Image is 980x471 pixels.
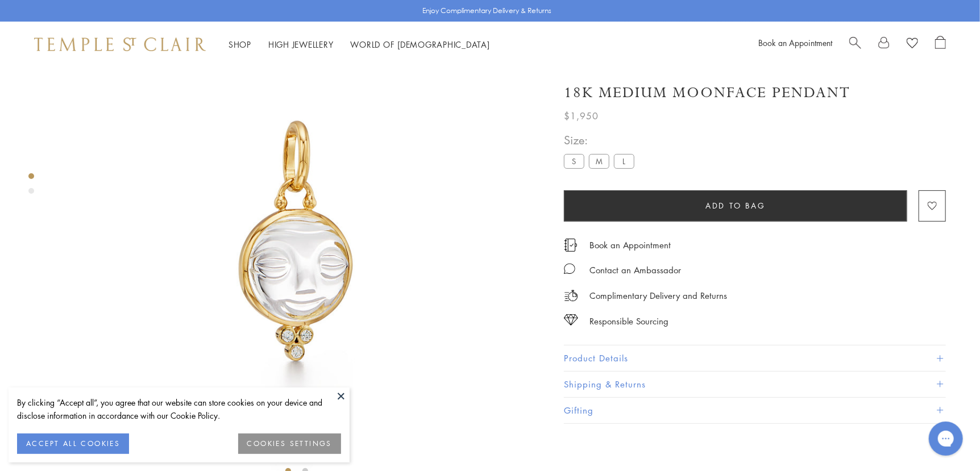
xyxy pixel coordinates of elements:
[238,434,341,454] button: COOKIES SETTINGS
[589,263,681,277] div: Contact an Ambassador
[564,289,578,303] img: icon_delivery.svg
[34,37,206,51] img: Temple St. Clair
[351,39,490,50] a: World of [DEMOGRAPHIC_DATA]World of [DEMOGRAPHIC_DATA]
[564,190,907,222] button: Add to bag
[907,36,918,53] a: View Wishlist
[758,37,832,48] a: Book an Appointment
[564,398,946,423] button: Gifting
[564,109,599,123] span: $1,950
[935,36,946,53] a: Open Shopping Bag
[268,39,334,50] a: High JewelleryHigh Jewellery
[614,154,634,168] label: L
[564,263,575,274] img: MessageIcon-01_2.svg
[564,131,639,149] span: Size:
[229,37,490,52] nav: Main navigation
[564,83,850,103] h1: 18K Medium Moonface Pendant
[17,434,129,454] button: ACCEPT ALL COOKIES
[564,372,946,397] button: Shipping & Returns
[923,418,969,460] iframe: Gorgias live chat messenger
[564,345,946,371] button: Product Details
[564,154,584,168] label: S
[423,5,552,16] p: Enjoy Complimentary Delivery & Returns
[706,199,766,212] span: Add to bag
[28,170,34,203] div: Product gallery navigation
[589,289,727,303] p: Complimentary Delivery and Returns
[589,314,668,328] div: Responsible Sourcing
[589,239,671,251] a: Book an Appointment
[589,154,609,168] label: M
[17,396,341,422] div: By clicking “Accept all”, you agree that our website can store cookies on your device and disclos...
[229,39,251,50] a: ShopShop
[564,314,578,326] img: icon_sourcing.svg
[849,36,861,53] a: Search
[564,239,578,252] img: icon_appointment.svg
